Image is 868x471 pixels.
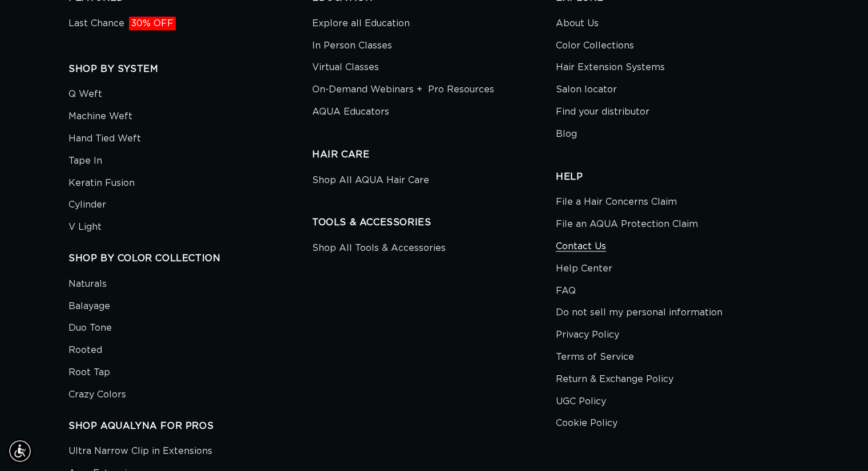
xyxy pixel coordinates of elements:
[312,101,389,123] a: AQUA Educators
[556,324,619,346] a: Privacy Policy
[68,420,312,432] h2: SHOP AQUALYNA FOR PROS
[129,17,176,30] span: 30% OFF
[556,391,606,413] a: UGC Policy
[312,240,446,259] a: Shop All Tools & Accessories
[68,105,132,128] a: Machine Weft
[556,101,649,123] a: Find your distributor
[7,438,33,464] div: Accessibility Menu
[68,216,102,238] a: V Light
[556,79,617,101] a: Salon locator
[811,416,868,471] iframe: Chat Widget
[556,213,698,235] a: File an AQUA Protection Claim
[556,302,722,324] a: Do not sell my personal information
[68,63,312,75] h2: SHOP BY SYSTEM
[68,362,110,384] a: Root Tap
[68,15,176,35] a: Last Chance30% OFF
[68,150,102,172] a: Tape In
[556,123,577,145] a: Blog
[68,128,141,150] a: Hand Tied Weft
[556,346,634,368] a: Terms of Service
[68,443,212,462] a: Ultra Narrow Clip in Extensions
[556,235,606,258] a: Contact Us
[68,295,110,318] a: Balayage
[556,412,617,435] a: Cookie Policy
[556,258,612,280] a: Help Center
[68,253,312,265] h2: SHOP BY COLOR COLLECTION
[68,317,112,339] a: Duo Tone
[312,79,494,101] a: On-Demand Webinars + Pro Resources
[312,217,556,229] h2: TOOLS & ACCESSORIES
[556,368,673,391] a: Return & Exchange Policy
[68,276,107,295] a: Naturals
[556,194,677,213] a: File a Hair Concerns Claim
[556,280,576,302] a: FAQ
[556,35,634,57] a: Color Collections
[556,56,665,79] a: Hair Extension Systems
[556,15,599,35] a: About Us
[68,384,126,406] a: Crazy Colors
[68,172,135,194] a: Keratin Fusion
[68,194,106,216] a: Cylinder
[556,171,800,183] h2: HELP
[68,86,102,105] a: Q Weft
[312,15,410,35] a: Explore all Education
[312,149,556,161] h2: HAIR CARE
[312,35,392,57] a: In Person Classes
[312,172,429,192] a: Shop All AQUA Hair Care
[312,56,379,79] a: Virtual Classes
[68,339,102,362] a: Rooted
